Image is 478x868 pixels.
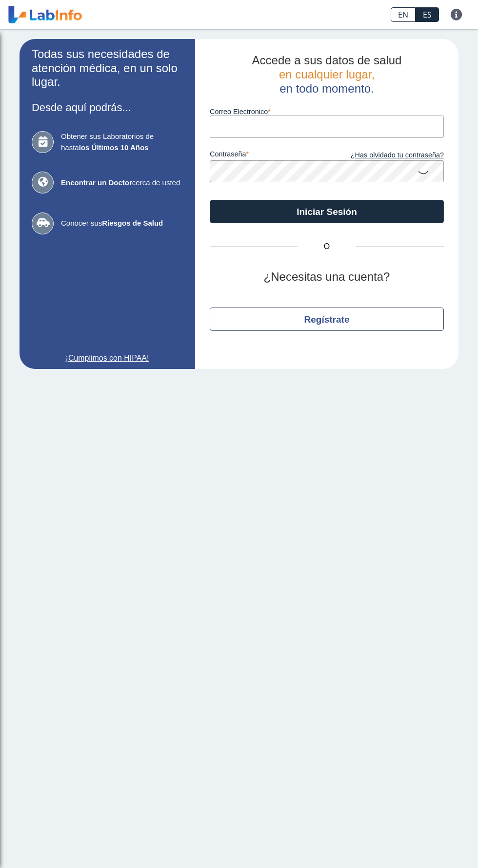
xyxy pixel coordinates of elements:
span: Obtener sus Laboratorios de hasta [61,131,183,153]
label: Correo Electronico [210,108,444,116]
button: Iniciar Sesión [210,200,444,223]
span: en cualquier lugar, [279,68,375,81]
span: Conocer sus [61,218,183,229]
span: Accede a sus datos de salud [252,54,402,67]
b: Encontrar un Doctor [61,178,132,187]
span: cerca de usted [61,177,183,189]
h2: Todas sus necesidades de atención médica, en un solo lugar. [32,47,183,89]
a: ES [416,7,439,22]
b: los Últimos 10 Años [79,143,149,152]
label: contraseña [210,150,327,161]
button: Regístrate [210,308,444,331]
span: en todo momento. [279,82,374,95]
h2: ¿Necesitas una cuenta? [210,270,444,284]
span: O [298,241,356,252]
a: ¿Has olvidado tu contraseña? [327,150,444,161]
b: Riesgos de Salud [102,219,163,227]
a: ¡Cumplimos con HIPAA! [32,352,183,364]
a: EN [391,7,416,22]
h3: Desde aquí podrás... [32,101,183,114]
